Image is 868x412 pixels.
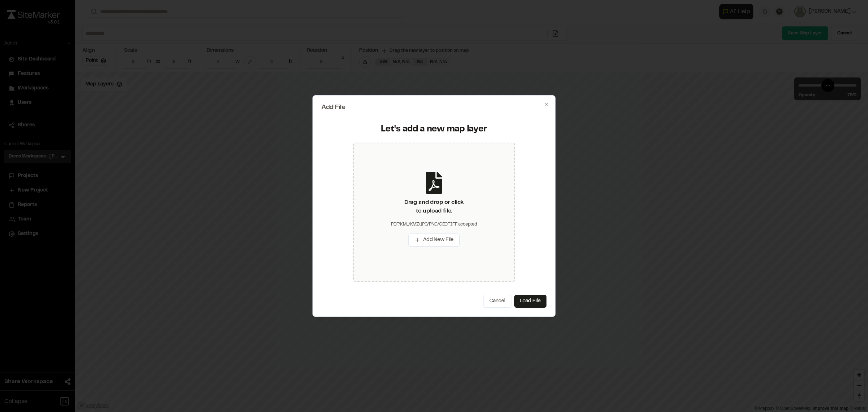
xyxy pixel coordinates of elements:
[408,234,460,247] button: Add New File
[391,221,477,228] div: PDF/KML/KMZ/JPG/PNG/GEOTIFF accepted
[326,124,542,135] div: Let's add a new map layer
[353,143,515,282] div: Drag and drop or clickto upload file.PDF/KML/KMZ/JPG/PNG/GEOTIFF acceptedAdd New File
[322,104,546,111] h2: Add File
[404,198,464,215] div: Drag and drop or click to upload file.
[514,295,546,308] button: Load File
[483,295,511,308] button: Cancel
